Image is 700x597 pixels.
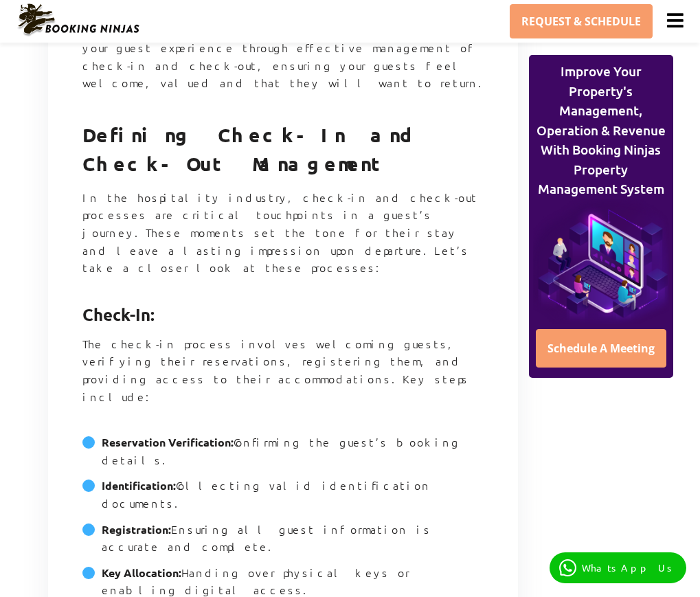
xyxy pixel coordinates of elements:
p: In the hospitality industry, check-in and check-out processes are critical touchpoints in a guest... [82,189,484,294]
a: WhatsApp Us [550,552,686,583]
strong: Defining Check-In and Check-Out Management [82,122,416,175]
strong: Key Allocation: [102,565,181,580]
p: Improve Your Property's Management, Operation & Revenue With Booking Ninjas Property Management S... [533,62,669,199]
a: REQUEST & SCHEDULE [510,4,653,38]
p: WhatsApp Us [582,562,677,574]
strong: Identification: [102,478,176,493]
img: blog-cta-bg_aside.png [533,199,669,324]
li: Ensuring all guest information is accurate and complete. [82,521,484,564]
p: The check-in process involves welcoming guests, verifying their reservations, registering them, a... [82,335,484,423]
strong: Registration: [102,522,171,537]
li: Collecting valid identification documents. [82,477,484,520]
li: Confirming the guest’s booking details. [82,433,484,477]
img: Booking Ninjas Logo [16,3,140,37]
p: This article explores 11 practical ways to improve your guest experience through effective manage... [82,22,484,109]
strong: Reservation Verification: [102,435,234,449]
a: Schedule A Meeting [536,329,666,368]
strong: Check-In: [82,304,155,325]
